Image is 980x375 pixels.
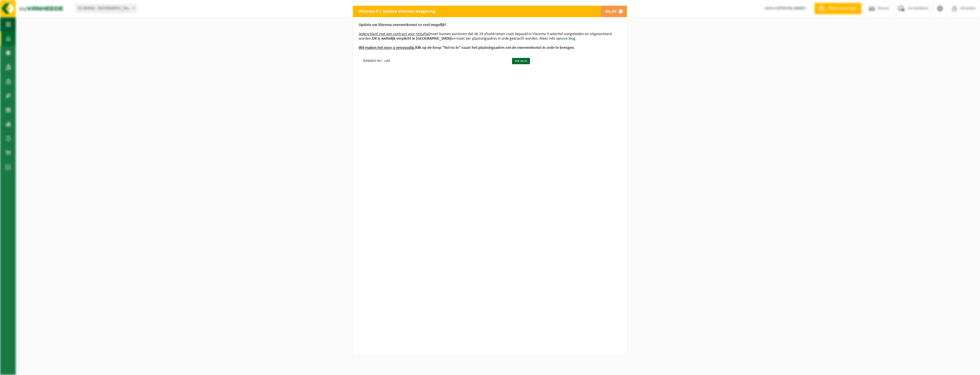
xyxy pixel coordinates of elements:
[359,46,575,50] b: Klik op de knop "Vul nu in" naast het plaatsingsadres om de overeenkomst in orde te brengen.
[359,23,621,50] p: moet kunnen aantonen dat de 29 afvalstromen zoals bepaald in Vlarema 9 selectief aangeboden en ui...
[359,56,507,65] td: JERMAYO NV - LIER
[353,6,441,17] h2: Vlarema 9 | Update Vlaamse wetgeving
[359,32,430,36] u: Iedere klant met een contract voor restafval
[359,23,446,27] b: Update uw Vlarema overeenkomst zo snel mogelijk!
[372,37,451,41] b: Dit is wettelijk verplicht in [GEOGRAPHIC_DATA]
[560,37,577,41] a: onze blog.
[601,6,626,17] button: Skip (0)
[359,46,415,50] u: Wij maken het voor u eenvoudig.
[512,58,530,64] a: Vul nu in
